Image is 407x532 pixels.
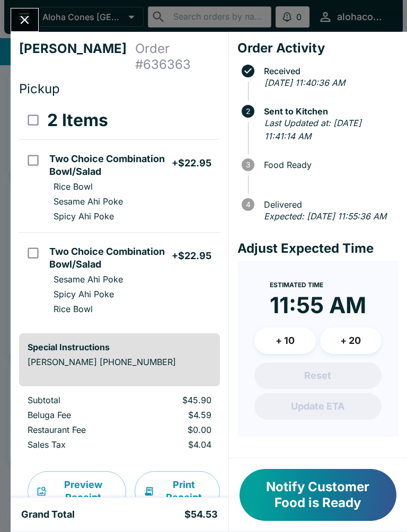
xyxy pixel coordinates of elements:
h3: 2 Items [47,110,108,131]
p: $4.59 [140,410,211,420]
h6: Special Instructions [28,342,211,352]
text: 4 [245,200,250,209]
h4: Order Activity [237,40,399,56]
text: 3 [246,161,250,169]
p: Rice Bowl [54,181,93,192]
span: Received [259,66,399,76]
p: $45.90 [140,395,211,405]
em: Last Updated at: [DATE] 11:41:14 AM [264,118,361,142]
button: Close [11,8,38,31]
p: Rice Bowl [54,304,93,314]
p: $0.00 [140,424,211,435]
span: Food Ready [259,160,399,170]
em: [DATE] 11:40:36 AM [264,77,345,88]
p: Subtotal [28,395,123,405]
span: Estimated Time [270,281,323,289]
span: Pickup [19,81,60,96]
p: Beluga Fee [28,410,123,420]
h5: Grand Total [21,508,75,521]
h4: Adjust Expected Time [237,241,399,256]
button: + 10 [254,327,316,354]
p: Sales Tax [28,439,123,450]
p: [PERSON_NAME] [PHONE_NUMBER] [28,357,211,367]
p: Sesame Ahi Poke [54,196,123,207]
h5: + $22.95 [172,157,211,170]
em: Expected: [DATE] 11:55:36 AM [264,211,386,221]
text: 2 [246,107,250,116]
span: Sent to Kitchen [259,107,399,116]
span: Delivered [259,200,399,209]
button: Notify Customer Food is Ready [240,469,396,521]
p: $4.04 [140,439,211,450]
p: Spicy Ahi Poke [54,289,114,299]
h5: $54.53 [184,508,218,521]
h5: Two Choice Combination Bowl/Salad [49,245,171,271]
p: Spicy Ahi Poke [54,211,114,221]
h5: Two Choice Combination Bowl/Salad [49,153,171,178]
button: Preview Receipt [28,471,126,511]
p: Sesame Ahi Poke [54,274,123,285]
h5: + $22.95 [172,250,211,262]
button: + 20 [320,327,382,354]
time: 11:55 AM [270,291,366,319]
h4: [PERSON_NAME] [19,41,135,73]
table: orders table [19,395,220,454]
button: Print Receipt [135,471,220,511]
table: orders table [19,101,220,325]
h4: Order # 636363 [135,41,220,73]
p: Restaurant Fee [28,424,123,435]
